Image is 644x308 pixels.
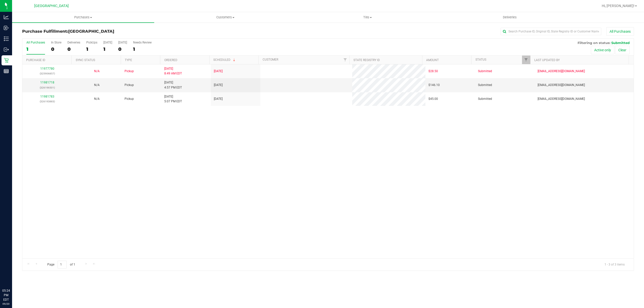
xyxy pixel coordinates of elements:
[4,58,9,63] inline-svg: Retail
[118,46,127,52] div: 0
[40,67,54,70] a: 11977780
[478,83,492,87] span: Submitted
[26,41,45,44] div: All Purchases
[2,302,10,306] p: 09/20
[439,12,581,23] a: Deliveries
[606,27,634,36] button: All Purchases
[25,71,69,76] p: (325906857)
[118,41,127,44] div: [DATE]
[94,97,100,101] span: Not Applicable
[133,41,152,44] div: Needs Review
[40,95,54,98] a: 11981783
[296,12,438,23] a: Tills
[615,46,630,54] button: Clear
[341,56,349,64] a: Filter
[26,58,45,62] a: Purchase ID
[125,69,134,74] span: Pickup
[4,47,9,52] inline-svg: Outbound
[125,97,134,101] span: Pickup
[4,36,9,41] inline-svg: Inventory
[428,69,438,74] span: $28.50
[2,288,10,302] p: 05:24 PM EDT
[86,46,97,52] div: 1
[602,4,634,8] span: Hi, [PERSON_NAME]!
[4,25,9,30] inline-svg: Inbound
[26,46,45,52] div: 1
[475,58,486,61] a: Status
[34,4,69,8] span: [GEOGRAPHIC_DATA]
[478,69,492,74] span: Submitted
[478,97,492,101] span: Submitted
[428,97,438,101] span: $45.00
[611,41,630,45] span: Submitted
[4,15,9,20] inline-svg: Analytics
[353,58,380,62] a: State Registry ID
[43,261,79,269] span: Page of 1
[154,12,296,23] a: Customers
[214,97,223,101] span: [DATE]
[214,69,223,74] span: [DATE]
[534,58,560,62] a: Last Updated By
[25,99,69,104] p: (326193883)
[22,29,226,34] h3: Purchase Fulfillment:
[103,46,112,52] div: 1
[40,81,54,84] a: 11981718
[578,41,610,45] span: Filtering on status:
[214,83,223,87] span: [DATE]
[426,58,439,62] a: Amount
[51,41,61,44] div: In Store
[94,69,100,74] button: N/A
[58,261,67,269] input: 1
[297,15,438,20] span: Tills
[5,268,20,283] iframe: Resource center
[164,80,182,90] span: [DATE] 4:57 PM EDT
[68,29,114,34] span: [GEOGRAPHIC_DATA]
[154,15,296,20] span: Customers
[538,97,585,101] span: [EMAIL_ADDRESS][DOMAIN_NAME]
[12,15,154,20] span: Purchases
[133,46,152,52] div: 1
[164,58,177,62] a: Ordered
[12,12,154,23] a: Purchases
[600,261,629,268] span: 1 - 3 of 3 items
[591,46,614,54] button: Active only
[538,83,585,87] span: [EMAIL_ADDRESS][DOMAIN_NAME]
[76,58,95,62] a: Sync Status
[125,58,132,62] a: Type
[501,28,601,35] input: Search Purchase ID, Original ID, State Registry ID or Customer Name...
[86,41,97,44] div: PickUps
[496,15,524,20] span: Deliveries
[125,83,134,87] span: Pickup
[94,97,100,101] button: N/A
[522,56,530,64] a: Filter
[164,94,182,104] span: [DATE] 5:07 PM EDT
[263,58,278,61] a: Customer
[428,83,440,87] span: $146.10
[51,46,61,52] div: 0
[538,69,585,74] span: [EMAIL_ADDRESS][DOMAIN_NAME]
[67,41,80,44] div: Deliveries
[4,69,9,74] inline-svg: Reports
[67,46,80,52] div: 0
[164,66,182,76] span: [DATE] 8:49 AM EDT
[103,41,112,44] div: [DATE]
[25,85,69,90] p: (326196501)
[94,69,100,73] span: Not Applicable
[94,83,100,87] button: N/A
[213,58,236,62] a: Scheduled
[94,83,100,87] span: Not Applicable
